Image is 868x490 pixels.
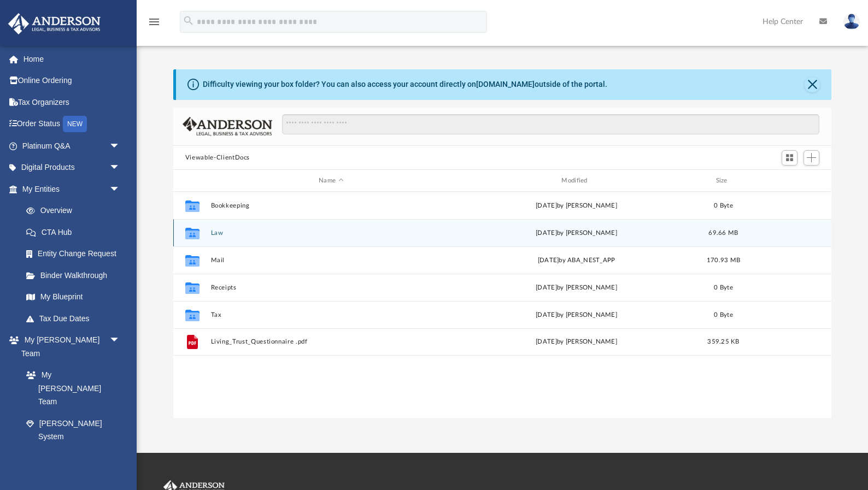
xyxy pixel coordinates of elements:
span: [DATE] [536,230,557,236]
button: Close [805,77,820,92]
a: [PERSON_NAME] System [15,412,131,447]
button: Switch to Grid View [782,150,798,166]
span: 0 Byte [714,203,733,209]
div: Modified [456,176,697,186]
a: My [PERSON_NAME] Teamarrow_drop_down [8,329,131,364]
div: [DATE] by [PERSON_NAME] [456,337,696,347]
div: [DATE] by ABA_NEST_APP [456,256,696,265]
span: 69.66 MB [708,230,738,236]
button: Law [210,229,451,237]
button: Receipts [210,284,451,291]
span: 359.25 KB [707,339,739,345]
button: Add [804,150,820,166]
a: Client Referrals [15,447,131,469]
button: Tax [210,311,451,318]
a: Home [8,48,137,70]
img: User Pic [843,14,860,29]
div: id [178,176,206,186]
a: Tax Due Dates [15,308,137,329]
i: menu [148,15,161,28]
a: My Blueprint [15,286,131,308]
button: Viewable-ClientDocs [185,153,250,163]
span: arrow_drop_down [109,157,131,179]
a: My Entitiesarrow_drop_down [8,178,137,200]
div: Difficulty viewing your box folder? You can also access your account directly on outside of the p... [203,79,607,90]
a: Order StatusNEW [8,113,137,135]
button: Mail [210,257,451,264]
div: Size [701,176,745,186]
div: [DATE] by [PERSON_NAME] [456,310,696,320]
div: NEW [63,116,87,132]
span: 0 Byte [714,312,733,318]
a: [DOMAIN_NAME] [476,80,535,88]
i: search [183,15,195,27]
a: CTA Hub [15,221,137,243]
span: 0 Byte [714,285,733,291]
div: [DATE] by [PERSON_NAME] [456,283,696,293]
button: Bookkeeping [210,202,451,209]
a: Binder Walkthrough [15,264,137,286]
a: My [PERSON_NAME] Team [15,364,126,413]
div: Name [210,176,451,186]
div: grid [173,192,831,418]
span: arrow_drop_down [109,178,131,200]
a: Online Ordering [8,70,137,92]
span: arrow_drop_down [109,329,131,352]
div: [DATE] by [PERSON_NAME] [456,201,696,211]
a: Overview [15,200,137,222]
div: by [PERSON_NAME] [456,228,696,238]
div: id [750,176,826,186]
span: arrow_drop_down [109,135,131,157]
a: Entity Change Request [15,243,137,265]
a: Digital Productsarrow_drop_down [8,157,137,179]
input: Search files and folders [282,114,820,135]
img: Anderson Advisors Platinum Portal [5,13,104,34]
a: Platinum Q&Aarrow_drop_down [8,135,137,157]
a: menu [148,21,161,28]
a: Tax Organizers [8,91,137,113]
span: 170.93 MB [707,257,740,263]
button: Living_Trust_Questionnaire .pdf [210,338,451,345]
